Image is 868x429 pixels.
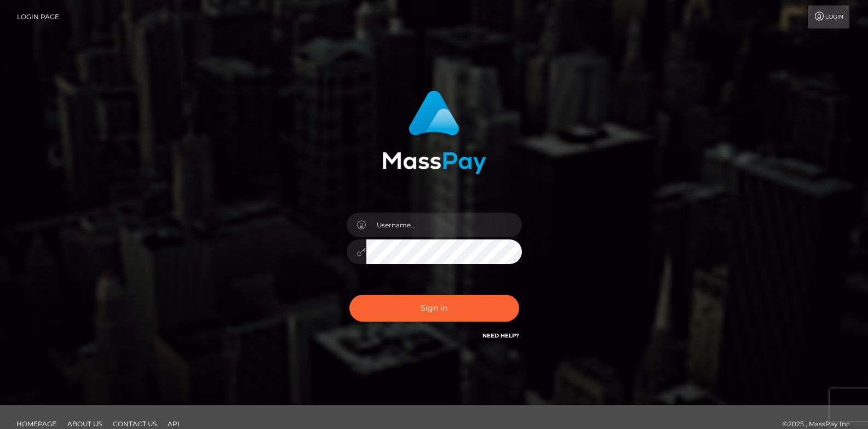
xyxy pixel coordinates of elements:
[349,295,519,322] button: Sign in
[17,5,59,28] a: Login Page
[482,332,519,339] a: Need Help?
[808,5,849,28] a: Login
[366,213,522,237] input: Username...
[382,90,486,174] img: MassPay Login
